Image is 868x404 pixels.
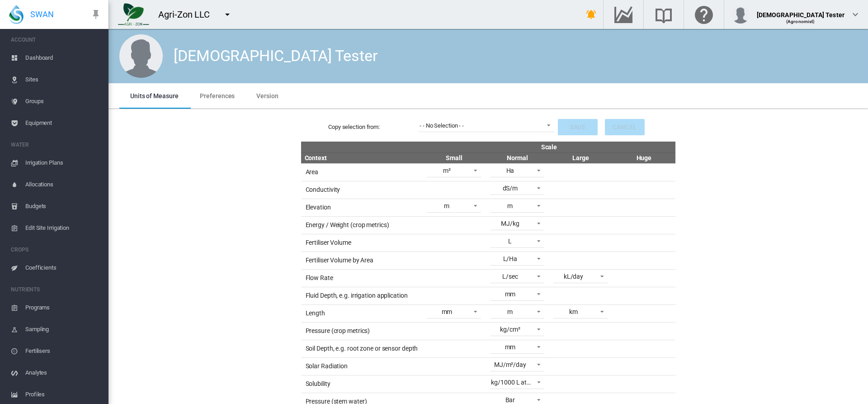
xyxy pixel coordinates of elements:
div: kg/1000 L at 15°C [491,379,541,386]
div: m [444,202,449,209]
span: Irrigation Plans [25,152,101,174]
div: m [507,308,513,315]
div: MJ/kg [501,220,519,227]
div: Bar [505,396,515,404]
md-icon: icon-pin [90,9,101,20]
img: 7FicoSLW9yRjj7F2+0uvjPufP+ga39vogPu+G1+wvBtcm3fNv859aGr42DJ5pXiEAAAAAAAAAAAAAAAAAAAAAAAAAAAAAAAAA... [118,3,149,26]
label: Copy selection from: [328,123,419,131]
span: Programs [25,297,101,318]
td: Fertiliser Volume [301,234,423,252]
span: ACCOUNT [11,33,101,47]
md-icon: Search the knowledge base [653,9,675,20]
div: [DEMOGRAPHIC_DATA] Tester [174,45,378,67]
span: Edit Site Irrigation [25,217,101,239]
td: Fertiliser Volume by Area [301,252,423,269]
div: L [508,238,512,245]
td: Pressure (crop metrics) [301,322,423,340]
span: Version [256,92,278,100]
div: [DEMOGRAPHIC_DATA] Tester [757,7,845,16]
td: Elevation [301,199,423,216]
span: Sampling [25,318,101,340]
div: mm [505,343,516,351]
button: icon-bell-ring [582,5,600,24]
th: Huge [612,152,675,163]
span: Analytes [25,362,101,384]
div: m [507,202,513,209]
md-icon: icon-bell-ring [586,9,597,20]
md-icon: icon-menu-down [222,9,233,20]
img: SWAN-Landscape-Logo-Colour-drop.png [9,5,24,24]
span: Sites [25,69,101,90]
td: Energy / Weight (crop metrics) [301,216,423,234]
div: Ha [506,167,514,174]
span: Preferences [200,92,235,100]
span: CROPS [11,242,101,257]
md-icon: Go to the Data Hub [613,9,634,20]
button: Cancel [605,119,645,135]
md-icon: icon-chevron-down [850,9,861,20]
span: Units of Measure [130,92,178,100]
div: Agri-Zon LLC [158,8,218,21]
td: Fluid Depth, e.g. irrigation application [301,287,423,304]
span: Budgets [25,195,101,217]
span: NUTRIENTS [11,282,101,297]
div: km [569,308,578,315]
span: Equipment [25,112,101,134]
div: MJ/m²/day [494,361,526,368]
md-icon: Click here for help [693,9,715,20]
div: mm [505,290,516,298]
div: L/Ha [503,255,518,262]
span: WATER [11,138,101,152]
td: Flow Rate [301,269,423,287]
img: male.jpg [119,34,163,78]
img: profile.jpg [731,5,750,24]
td: Solar Radiation [301,357,423,375]
span: Dashboard [25,47,101,69]
div: kg/cm² [500,326,520,333]
button: icon-menu-down [218,5,236,24]
th: Scale [422,142,675,152]
div: - - No Selection - - [420,122,464,129]
th: Context [301,152,423,163]
div: L/sec [502,273,518,280]
span: Fertilisers [25,340,101,362]
th: Normal [486,152,549,163]
span: SWAN [30,9,54,20]
td: Area [301,163,423,181]
button: Save [558,119,598,135]
span: Groups [25,90,101,112]
span: (Agronomist) [786,19,815,24]
span: Coefficients [25,257,101,279]
div: dS/m [503,185,518,192]
div: m² [443,167,451,174]
div: mm [442,308,453,315]
th: Small [422,152,486,163]
span: Allocations [25,174,101,195]
td: Conductivity [301,181,423,199]
td: Length [301,304,423,322]
div: kL/day [564,273,583,280]
td: Solubility [301,375,423,393]
th: Large [549,152,612,163]
td: Soil Depth, e.g. root zone or sensor depth [301,340,423,357]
